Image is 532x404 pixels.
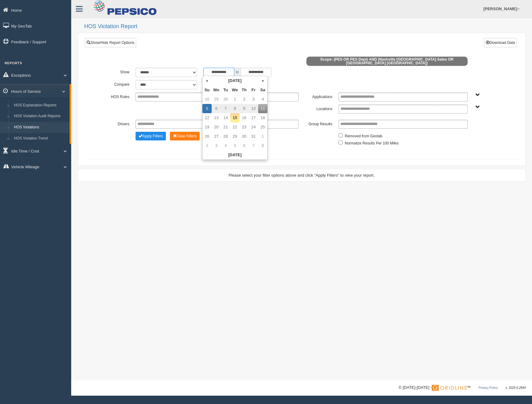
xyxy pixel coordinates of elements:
[345,132,382,139] label: Removed from Geotab
[202,76,212,85] th: «
[258,141,267,150] td: 8
[432,385,467,391] img: Gridline
[212,104,221,113] td: 6
[170,132,200,140] button: Change Filter Options
[249,104,258,113] td: 10
[83,172,520,178] div: Please select your filter options above and click "Apply Filters" to view your report.
[230,113,240,122] td: 15
[202,141,212,150] td: 2
[258,95,267,104] td: 4
[221,141,230,150] td: 4
[234,68,240,77] span: to
[230,95,240,104] td: 1
[221,113,230,122] td: 14
[249,95,258,104] td: 3
[301,120,335,127] label: Group Results
[306,57,468,66] span: Scope: (PES OR PES Dept) AND (Nashville [GEOGRAPHIC_DATA] Sales OR [GEOGRAPHIC_DATA] [GEOGRAPHIC_...
[230,104,240,113] td: 8
[258,122,267,132] td: 25
[212,132,221,141] td: 27
[221,104,230,113] td: 7
[202,113,212,122] td: 12
[99,120,132,127] label: Drivers
[240,113,249,122] td: 16
[240,95,249,104] td: 2
[240,104,249,113] td: 9
[230,122,240,132] td: 22
[212,76,258,85] th: [DATE]
[249,141,258,150] td: 7
[11,122,70,133] a: HOS Violations
[249,132,258,141] td: 31
[221,132,230,141] td: 28
[249,85,258,95] th: Fr
[345,139,399,146] label: Normalize Results Per 100 Miles
[212,122,221,132] td: 20
[258,132,267,141] td: 1
[212,95,221,104] td: 29
[212,85,221,95] th: Mo
[258,104,267,113] td: 11
[202,150,267,160] th: [DATE]
[302,92,335,100] label: Applications
[11,133,70,144] a: HOS Violation Trend
[230,85,240,95] th: We
[212,141,221,150] td: 3
[11,100,70,111] a: HOS Explanation Reports
[202,122,212,132] td: 19
[478,386,498,389] a: Privacy Policy
[506,386,526,389] span: v. 2025.6.2844
[11,111,70,122] a: HOS Violation Audit Reports
[240,122,249,132] td: 23
[136,132,166,140] button: Change Filter Options
[240,132,249,141] td: 30
[221,122,230,132] td: 21
[202,95,212,104] td: 28
[258,85,267,95] th: Sa
[212,113,221,122] td: 13
[202,104,212,113] td: 5
[99,80,132,88] label: Compare
[240,85,249,95] th: Th
[85,38,136,47] a: Show/Hide Report Options
[202,85,212,95] th: Su
[221,95,230,104] td: 30
[258,76,267,85] th: »
[230,132,240,141] td: 29
[99,92,132,100] label: HOS Rules
[302,105,335,112] label: Locations
[202,132,212,141] td: 26
[99,68,132,75] label: Show
[249,122,258,132] td: 24
[399,385,526,391] div: © [DATE]-[DATE] - ™
[230,141,240,150] td: 5
[258,113,267,122] td: 18
[84,24,526,30] h2: HOS Violation Report
[484,38,517,47] button: Download Data
[240,141,249,150] td: 6
[249,113,258,122] td: 17
[221,85,230,95] th: Tu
